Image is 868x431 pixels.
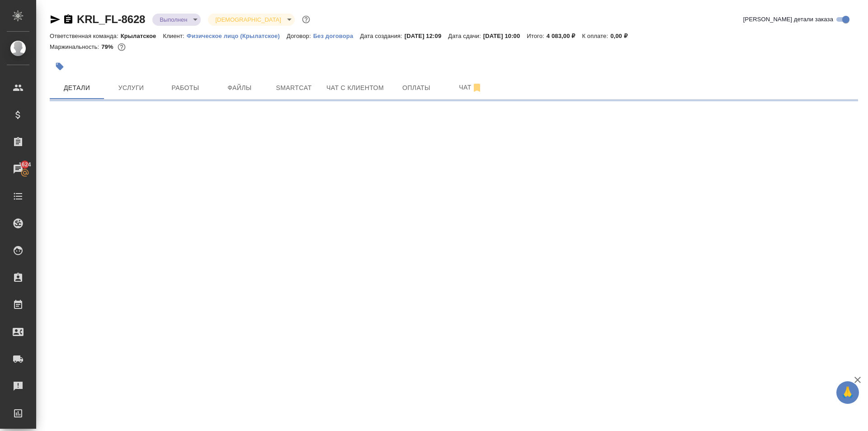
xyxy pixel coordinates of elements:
[50,43,101,50] p: Маржинальность:
[116,41,127,53] button: 713.96 RUB;
[218,82,261,94] span: Файлы
[164,82,207,94] span: Работы
[395,82,438,94] span: Оплаты
[360,33,404,39] p: Дата создания:
[50,57,70,76] button: Добавить тэг
[313,33,360,39] p: Без договора
[272,82,316,94] span: Smartcat
[287,33,313,39] p: Договор:
[55,82,99,94] span: Детали
[121,33,163,39] p: Крылатское
[109,82,153,94] span: Услуги
[212,16,283,24] button: [DEMOGRAPHIC_DATA]
[547,33,582,39] p: 4 083,00 ₽
[187,32,287,39] a: Физическое лицо (Крылатское)
[326,82,384,94] span: Чат с клиентом
[610,33,634,39] p: 0,00 ₽
[448,33,483,39] p: Дата сдачи:
[472,82,482,93] svg: Отписаться
[152,14,201,26] div: Выполнен
[50,14,61,25] button: Скопировать ссылку для ЯМессенджера
[187,33,287,39] p: Физическое лицо (Крылатское)
[449,82,492,93] span: Чат
[101,43,115,50] p: 79%
[63,14,74,25] button: Скопировать ссылку
[582,33,610,39] p: К оплате:
[163,33,186,39] p: Клиент:
[405,33,448,39] p: [DATE] 12:09
[300,14,312,25] button: Доп статусы указывают на важность/срочность заказа
[313,32,360,39] a: Без договора
[157,16,190,24] button: Выполнен
[836,381,859,404] button: 🙏
[527,33,546,39] p: Итого:
[2,158,34,180] a: 1624
[50,33,121,39] p: Ответственная команда:
[77,13,145,25] a: KRL_FL-8628
[840,383,855,402] span: 🙏
[743,15,833,24] span: [PERSON_NAME] детали заказа
[483,33,527,39] p: [DATE] 10:00
[13,160,36,169] span: 1624
[208,14,294,26] div: Выполнен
